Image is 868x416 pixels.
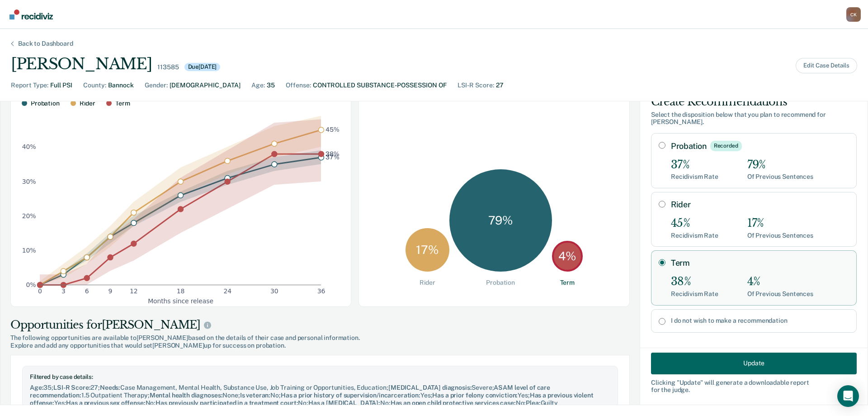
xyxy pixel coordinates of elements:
div: Of Previous Sentences [747,290,813,298]
div: Open Intercom Messenger [837,385,859,407]
span: Is veteran : [240,392,270,399]
text: 12 [130,288,138,295]
text: 30% [22,178,36,185]
div: LSI-R Score : [458,81,494,90]
div: Recidivism Rate [671,290,718,298]
span: Has a [MEDICAL_DATA] : [308,399,380,406]
text: 40% [22,143,36,151]
text: 36 [317,288,325,295]
div: County : [83,81,106,90]
div: Gender : [145,81,168,90]
text: 10% [22,247,36,254]
span: [MEDICAL_DATA] diagnosis : [388,384,472,391]
g: x-axis label [148,297,213,305]
text: 30 [270,288,278,295]
div: 4% [747,275,813,288]
g: text [325,126,340,161]
div: 113585 [157,63,179,71]
div: Due [DATE] [184,63,221,71]
text: 38% [325,150,340,158]
span: The following opportunities are available to [PERSON_NAME] based on the details of their case and... [10,334,630,342]
span: Has a prior history of supervision/incarceration : [281,392,420,399]
div: Create Recommendations [651,95,857,109]
div: 45% [671,217,718,230]
div: Recidivism Rate [671,232,718,239]
div: 35 [267,81,275,90]
text: 3 [61,288,66,295]
label: I do not wish to make a recommendation [671,317,849,325]
text: 37% [325,154,340,161]
div: Probation [31,100,60,107]
button: Edit Case Details [796,58,857,73]
button: Update [651,352,857,374]
text: 6 [85,288,89,295]
div: Recidivism Rate [671,173,718,181]
label: Rider [671,200,849,210]
div: Term [560,279,575,287]
button: Profile dropdown button [846,7,861,22]
div: Full PSI [50,81,72,90]
span: Has a prior felony conviction : [432,392,518,399]
div: 37% [671,158,718,172]
g: dot [38,127,324,288]
div: Bannock [108,81,134,90]
img: Recidiviz [9,10,53,19]
text: 24 [223,288,231,295]
text: 18 [177,288,185,295]
text: 0% [26,281,36,288]
g: x-axis tick label [38,288,325,295]
text: 0 [38,288,42,295]
g: area [40,116,321,285]
span: ASAM level of care recommendation : [30,384,550,399]
span: Needs : [100,384,120,391]
div: 27 [496,81,504,90]
span: LSI-R Score : [53,384,90,391]
span: Has previously participated in a treatment court : [156,399,298,406]
span: Has a previous sex offense : [66,399,145,406]
span: Has a previous violent offense : [30,392,594,406]
div: Offense : [286,81,311,90]
div: 4 % [552,241,583,272]
text: 9 [108,288,113,295]
div: C K [846,7,861,22]
span: Has an open child protective services case : [391,399,516,406]
div: Recorded [710,141,742,151]
div: CONTROLLED SUBSTANCE-POSSESSION OF [313,81,447,90]
label: Probation [671,141,849,151]
div: Of Previous Sentences [747,173,813,181]
label: Term [671,258,849,268]
div: 17% [747,217,813,230]
div: 79% [747,158,813,172]
span: Plea : [526,399,540,406]
div: 79 % [449,169,552,272]
div: Probation [486,279,515,287]
span: Explore and add any opportunities that would set [PERSON_NAME] up for success on probation. [10,342,630,349]
div: Rider [420,279,435,287]
div: Filtered by case details: [30,373,610,381]
text: 45% [325,126,340,134]
div: [PERSON_NAME] [11,55,152,73]
div: Age : [251,81,265,90]
div: Rider [80,100,95,107]
div: Of Previous Sentences [747,232,813,239]
text: Months since release [148,297,213,305]
div: 35 ; 27 ; Case Management, Mental Health, Substance Use, Job Training or Opportunities, Education... [30,384,610,406]
div: Report Type : [11,81,48,90]
text: 20% [22,212,36,220]
div: [DEMOGRAPHIC_DATA] [170,81,241,90]
g: y-axis tick label [22,143,36,288]
span: Mental health diagnoses : [150,392,223,399]
div: Term [115,100,130,107]
div: 17 % [406,228,449,272]
div: Opportunities for [PERSON_NAME] [10,318,630,332]
div: Clicking " Update " will generate a downloadable report for the judge. [651,378,857,394]
div: Back to Dashboard [7,40,84,48]
div: Select the disposition below that you plan to recommend for [PERSON_NAME] . [651,111,857,126]
div: 38% [671,275,718,288]
span: Age : [30,384,43,391]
